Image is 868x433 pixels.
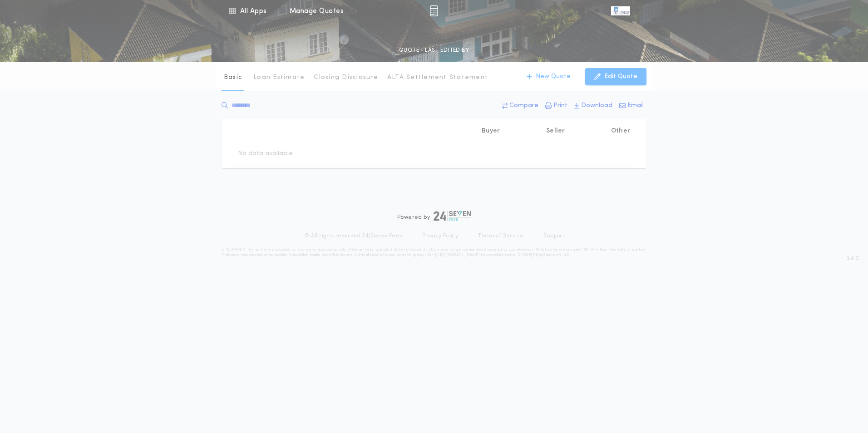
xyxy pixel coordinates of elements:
p: Print [553,101,567,110]
p: Compare [509,101,538,110]
p: Loan Estimate [253,73,305,82]
p: DISCLAIMER: This estimate is provided for informational purposes only. 24|Seven Fees, a product o... [222,247,646,258]
button: Edit Quote [585,68,646,85]
p: Seller [546,127,565,136]
p: Other [611,127,630,136]
p: New Quote [536,72,571,81]
p: Edit Quote [604,72,637,81]
p: Buyer [482,127,500,136]
button: Email [616,98,646,114]
button: New Quote [518,68,580,85]
img: img [429,5,438,16]
a: Support [543,232,564,240]
p: © All rights reserved. 24|Seven Fees [304,232,402,240]
p: QUOTE - LAST EDITED BY [399,46,469,55]
p: Basic [224,73,242,82]
a: Terms of Service [478,232,523,240]
button: Print [542,98,570,114]
button: Download [572,98,615,114]
div: Powered by [397,211,471,221]
img: logo [434,211,471,221]
p: ALTA Settlement Statement [387,73,488,82]
td: No data available [231,142,300,166]
a: [URL][DOMAIN_NAME] [435,253,480,257]
span: 3.8.0 [847,255,859,263]
p: Closing Disclosure [314,73,378,82]
button: Compare [499,98,541,114]
a: Privacy Policy [422,232,459,240]
img: vs-icon [611,6,630,15]
p: Download [581,101,612,110]
p: Email [627,101,644,110]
